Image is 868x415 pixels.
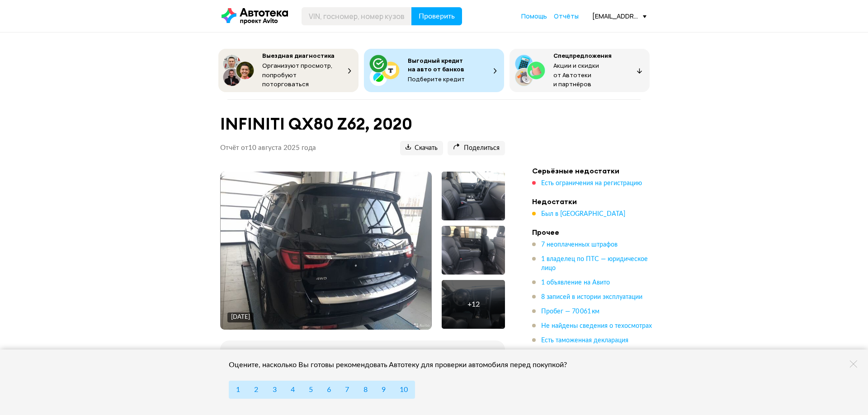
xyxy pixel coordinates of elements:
[532,197,659,206] h4: Недостатки
[553,51,612,60] span: Спецпредложения
[541,242,618,248] span: 7 неоплаченных штрафов
[541,308,599,315] span: Пробег — 70 061 км
[408,56,464,73] span: Выгодный кредит на авто от банков
[283,381,302,399] button: 4
[273,386,277,393] span: 3
[220,114,505,134] h1: INFINITI QX80 Z62, 2020
[262,51,335,60] span: Выездная диагностика
[218,49,359,92] button: Выездная диагностикаОрганизуют просмотр, попробуют поторговаться
[521,12,547,21] a: Помощь
[541,323,652,329] span: Не найдены сведения о техосмотрах
[392,381,415,399] button: 10
[220,144,316,153] p: Отчёт от 10 августа 2025 года
[338,381,356,399] button: 7
[265,381,283,399] button: 3
[302,7,412,25] input: VIN, госномер, номер кузова
[467,300,480,309] div: + 12
[592,12,646,20] div: [EMAIL_ADDRESS][DOMAIN_NAME]
[509,49,650,92] button: СпецпредложенияАкции и скидки от Автотеки и партнёров
[262,61,333,88] span: Организуют просмотр, попробуют поторговаться
[231,313,250,322] div: [DATE]
[382,386,386,393] span: 9
[532,166,659,175] h4: Серьёзные недостатки
[327,386,331,393] span: 6
[364,49,504,92] button: Выгодный кредит на авто от банковПодберите кредит
[247,381,265,399] button: 2
[541,211,625,217] span: Был в [GEOGRAPHIC_DATA]
[236,386,240,393] span: 1
[419,13,455,20] span: Проверить
[406,144,438,153] span: Скачать
[254,386,258,393] span: 2
[448,141,505,155] button: Поделиться
[553,61,599,88] span: Акции и скидки от Автотеки и партнёров
[345,386,349,393] span: 7
[541,256,648,271] span: 1 владелец по ПТС — юридическое лицо
[229,381,247,399] button: 1
[302,381,320,399] button: 5
[229,360,579,369] div: Оцените, насколько Вы готовы рекомендовать Автотеку для проверки автомобиля перед покупкой?
[400,141,443,155] button: Скачать
[541,180,642,187] span: Есть ограничения на регистрацию
[411,7,462,25] button: Проверить
[453,144,500,153] span: Поделиться
[400,386,408,393] span: 10
[408,75,465,83] span: Подберите кредит
[221,172,432,330] img: Main car
[309,386,313,393] span: 5
[554,12,579,21] a: Отчёты
[532,228,659,237] h4: Прочее
[541,280,610,286] span: 1 объявление на Авито
[541,294,642,300] span: 8 записей в истории эксплуатации
[291,386,295,393] span: 4
[356,381,374,399] button: 8
[541,337,628,344] span: Есть таможенная декларация
[320,381,338,399] button: 6
[363,386,368,393] span: 8
[374,381,393,399] button: 9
